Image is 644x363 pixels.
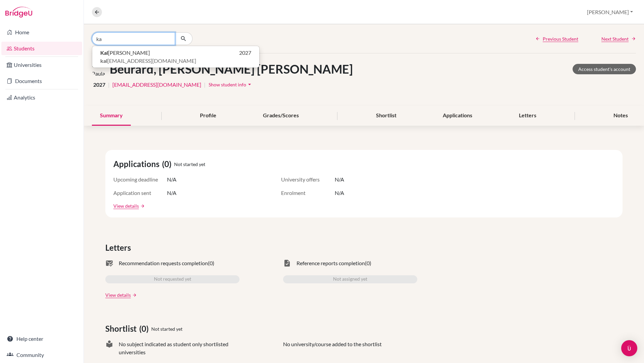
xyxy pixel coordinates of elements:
span: Letters [105,242,133,254]
a: Analytics [1,91,82,104]
button: Kal[PERSON_NAME]2027kal[EMAIL_ADDRESS][DOMAIN_NAME] [92,46,259,68]
div: Grades/Scores [255,106,307,126]
span: N/A [335,175,344,184]
span: Not started yet [151,325,182,332]
span: Applications [113,158,162,170]
a: Community [1,348,82,362]
a: Documents [1,74,82,88]
span: Not assigned yet [333,275,367,283]
div: Open Intercom Messenger [621,340,637,356]
span: mark_email_read [105,259,113,267]
span: (0) [365,259,371,267]
span: Recommendation requests completion [119,259,208,267]
a: arrow_forward [131,293,137,297]
b: kal [100,57,107,64]
div: Profile [192,106,224,126]
span: N/A [167,189,176,197]
span: 2027 [93,81,105,89]
a: Next Student [601,35,636,42]
span: Enrolment [281,189,335,197]
div: Notes [605,106,636,126]
span: Not started yet [174,161,205,168]
span: task [283,259,291,267]
i: arrow_drop_down [246,81,253,88]
span: Previous Student [543,35,578,42]
img: Bridge-U [5,7,32,17]
a: Students [1,42,82,55]
span: | [108,81,110,89]
input: Find student by name... [92,32,175,45]
a: Access student's account [573,64,636,74]
span: Show student info [209,82,246,87]
p: No university/course added to the shortlist [283,340,382,356]
div: Letters [511,106,544,126]
span: (0) [208,259,214,267]
a: View details [105,291,131,298]
span: [PERSON_NAME] [100,49,150,57]
span: No subject indicated as student only shortlisted universities [119,340,239,356]
button: [PERSON_NAME] [584,6,636,18]
a: [EMAIL_ADDRESS][DOMAIN_NAME] [112,81,201,89]
a: Previous Student [535,35,578,42]
span: University offers [281,175,335,184]
div: Applications [435,106,480,126]
span: local_library [105,340,113,356]
span: N/A [167,175,176,184]
span: 2027 [239,49,251,57]
span: Shortlist [105,323,139,335]
span: Not requested yet [154,275,191,283]
span: Next Student [601,35,629,42]
b: Kal [100,49,108,56]
a: View details [113,202,139,209]
span: Upcoming deadline [113,175,167,184]
h1: Beurard, [PERSON_NAME] [PERSON_NAME] [110,62,353,76]
span: | [204,81,206,89]
a: arrow_forward [139,204,145,208]
span: N/A [335,189,344,197]
div: Shortlist [368,106,405,126]
span: [EMAIL_ADDRESS][DOMAIN_NAME] [100,57,196,65]
span: Reference reports completion [297,259,365,267]
span: (0) [139,323,151,335]
a: Help center [1,332,82,346]
span: Application sent [113,189,167,197]
a: Universities [1,58,82,72]
button: Show student infoarrow_drop_down [208,79,253,90]
div: Summary [92,106,131,126]
img: Ana Paula Beurard's avatar [92,62,107,77]
a: Home [1,26,82,39]
span: (0) [162,158,174,170]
